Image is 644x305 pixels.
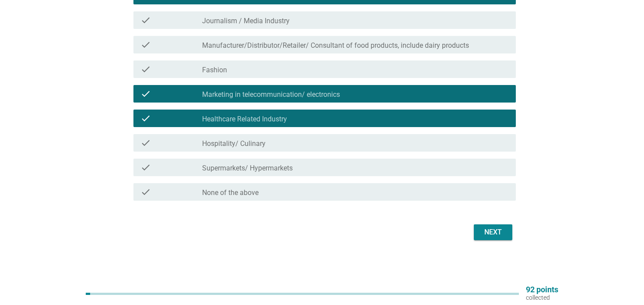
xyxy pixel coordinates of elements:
[140,162,151,173] i: check
[526,294,558,301] p: collected
[526,286,558,294] p: 92 points
[140,15,151,25] i: check
[202,188,259,197] label: None of the above
[202,139,266,148] label: Hospitality/ Culinary
[474,224,512,240] button: Next
[140,187,151,197] i: check
[202,115,287,124] label: Healthcare Related Industry
[202,164,293,173] label: Supermarkets/ Hypermarkets
[140,39,151,50] i: check
[140,138,151,148] i: check
[202,17,290,25] label: Journalism / Media Industry
[202,41,469,50] label: Manufacturer/Distributor/Retailer/ Consultant of food products, include dairy products
[140,64,151,74] i: check
[202,66,227,74] label: Fashion
[202,90,340,99] label: Marketing in telecommunication/ electronics
[481,227,505,238] div: Next
[140,113,151,124] i: check
[140,89,151,99] i: check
